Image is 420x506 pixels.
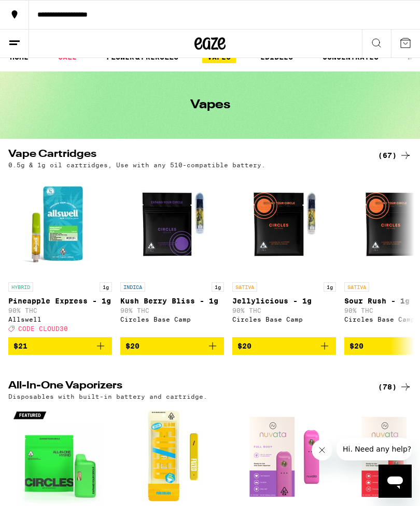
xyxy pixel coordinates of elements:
a: Open page for Pineapple Express - 1g from Allswell [8,174,112,337]
img: Circles Base Camp - Jellylicious - 1g [232,174,336,277]
iframe: Message from company [337,438,412,460]
span: CODE CLOUD30 [18,325,68,332]
span: $20 [125,342,139,350]
p: 1g [212,282,224,292]
a: Open page for Kush Berry Bliss - 1g from Circles Base Camp [120,174,224,337]
p: INDICA [120,282,145,292]
iframe: Close message [312,440,332,460]
a: (67) [378,149,412,162]
button: Add to bag [8,337,112,355]
p: SATIVA [344,282,369,292]
p: 0.5g & 1g oil cartridges, Use with any 510-compatible battery. [8,162,265,168]
div: Circles Base Camp [120,316,224,323]
h2: All-In-One Vaporizers [8,381,361,393]
div: Allswell [8,316,112,323]
span: $21 [13,342,27,350]
button: Add to bag [120,337,224,355]
p: SATIVA [232,282,257,292]
a: (78) [378,381,412,393]
p: Kush Berry Bliss - 1g [120,297,224,305]
span: $20 [349,342,363,350]
p: 90% THC [8,307,112,314]
img: Circles Base Camp - Kush Berry Bliss - 1g [120,174,224,277]
div: Circles Base Camp [232,316,336,323]
img: Allswell - Pineapple Express - 1g [8,174,112,277]
p: 90% THC [120,307,224,314]
p: Pineapple Express - 1g [8,297,112,305]
p: 90% THC [232,307,336,314]
a: Open page for Jellylicious - 1g from Circles Base Camp [232,174,336,337]
h1: Vapes [190,99,230,111]
p: 1g [100,282,112,292]
iframe: Button to launch messaging window [379,465,412,498]
p: Jellylicious - 1g [232,297,336,305]
span: $20 [237,342,251,350]
p: Disposables with built-in battery and cartridge. [8,393,207,400]
button: Add to bag [232,337,336,355]
p: HYBRID [8,282,33,292]
h2: Vape Cartridges [8,149,361,162]
p: 1g [324,282,336,292]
